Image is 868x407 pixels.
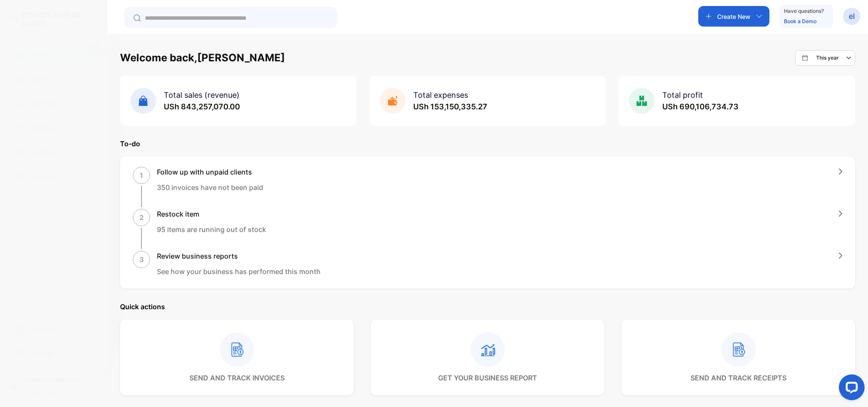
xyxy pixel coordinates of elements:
[10,381,16,392] p: el
[832,371,868,407] iframe: LiveChat chat widget
[157,251,321,261] h1: Review business reports
[157,182,263,193] p: 350 invoices have not been paid
[32,123,60,132] p: Expenses
[139,254,144,265] p: 3
[795,50,855,66] button: This year
[7,13,18,24] img: logo
[691,373,787,383] p: send and track receipts
[438,373,537,383] p: get your business report
[413,90,468,99] span: Total expenses
[698,6,769,27] button: Create New
[157,266,321,277] p: See how your business has performed this month
[784,7,824,15] p: Have questions?
[157,209,266,219] h1: Restock item
[157,224,266,235] p: 95 items are running out of stock
[784,18,817,24] a: Book a Demo
[717,12,751,21] p: Create New
[413,102,487,111] span: USh 153,150,335.27
[164,102,240,111] span: USh 843,257,070.00
[164,90,240,99] span: Total sales (revenue)
[849,11,855,22] p: el
[24,376,89,384] p: [PERSON_NAME] laker
[157,167,263,177] h1: Follow up with unpaid clients
[32,172,54,181] p: Reports
[140,170,143,181] p: 1
[662,102,739,111] span: USh 690,106,734.73
[31,349,54,358] p: Settings
[816,54,839,62] p: This year
[120,301,855,312] p: Quick actions
[31,325,56,334] p: Referrals
[24,384,89,397] p: [EMAIL_ADDRESS][DOMAIN_NAME]
[22,10,92,28] p: ECOMEDS SUPPLIES LIMITED
[32,148,57,157] p: Contacts
[32,50,48,59] p: Home
[120,50,285,66] h1: Welcome back, [PERSON_NAME]
[662,90,703,99] span: Total profit
[843,6,860,27] button: el
[189,373,285,383] p: send and track invoices
[32,74,47,83] p: Sales
[139,212,144,223] p: 2
[32,99,58,108] p: Inventory
[120,139,855,149] p: To-do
